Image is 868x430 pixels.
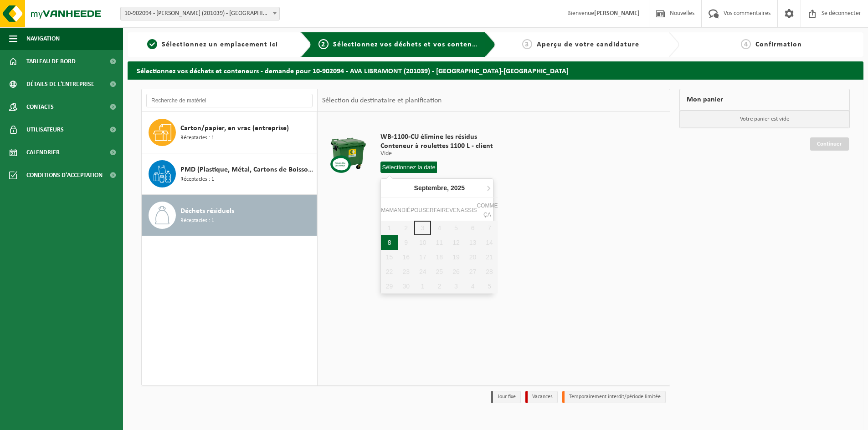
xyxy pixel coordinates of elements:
font: 4 [744,41,748,48]
font: faire [434,207,450,213]
font: di [401,207,407,213]
font: Calendrier [26,149,60,156]
font: Conditions d'acceptation [26,172,103,179]
font: Réceptacles : 1 [180,177,214,182]
font: Sélectionnez un emplacement ici [162,41,278,48]
font: Détails de l'entreprise [26,81,94,88]
font: Carton/papier, en vrac (entreprise) [180,125,289,132]
font: Utilisateurs [26,126,64,133]
button: Déchets résiduels Réceptacles : 1 [142,195,317,236]
font: PMD (Plastique, Métal, Cartons de Boissons) (entreprises) [180,166,358,173]
font: Réceptacles : 1 [180,135,214,141]
font: Sélectionnez vos déchets et vos conteneurs [333,41,487,48]
font: Septembre, [414,184,449,192]
font: 2 [321,41,325,48]
font: Épouser [407,207,434,213]
font: Se déconnecter [822,10,861,17]
span: 10-902094 - AVA LIBRAMONT (201039) - LIBRAMONT-CHEVIGNY [120,7,280,20]
font: Votre panier est vide [740,116,789,122]
font: Comme ça [477,202,498,218]
font: Temporairement interdit/période limitée [569,394,661,400]
font: Ven [449,207,461,213]
font: Réceptacles : 1 [180,218,214,223]
font: Assis [461,207,477,213]
font: Jour fixe [498,394,516,400]
input: Sélectionnez la date [380,162,437,173]
font: Sélection du destinataire et planification [322,97,442,104]
font: Confirmation [755,41,802,48]
font: Vide [380,150,392,157]
font: 1 [150,41,154,48]
font: Bienvenue [567,10,594,17]
font: Vos commentaires [724,10,770,17]
font: Continuer [817,141,842,147]
a: Continuer [810,137,849,151]
font: [PERSON_NAME] [594,10,640,17]
font: Mon panier [687,96,723,103]
font: WB-1100-CU élimine les résidus [380,133,477,141]
button: Carton/papier, en vrac (entreprise) Réceptacles : 1 [142,112,317,153]
font: 3 [525,41,529,48]
font: Conteneur à roulettes 1100 L - client [380,142,493,150]
font: Déchets résiduels [180,207,234,215]
a: 1Sélectionnez un emplacement ici [132,39,293,50]
font: 2025 [451,184,465,192]
input: Recherche de matériel [146,94,313,107]
button: PMD (Plastique, Métal, Cartons de Boissons) (entreprises) Réceptacles : 1 [142,153,317,195]
font: Navigation [26,35,60,42]
font: maman [381,207,401,213]
font: 10-902094 - [PERSON_NAME] (201039) - [GEOGRAPHIC_DATA]-[GEOGRAPHIC_DATA] [124,10,342,17]
font: Sélectionnez vos déchets et conteneurs - demande pour 10-902094 - AVA LIBRAMONT (201039) - [GEOGR... [137,68,569,75]
font: Contacts [26,104,54,111]
span: 10-902094 - AVA LIBRAMONT (201039) - LIBRAMONT-CHEVIGNY [121,7,279,20]
font: Tableau de bord [26,58,76,65]
font: Nouvelles [670,10,694,17]
font: Vacances [532,394,553,400]
font: Aperçu de votre candidature [537,41,639,48]
font: 8 [388,239,391,246]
